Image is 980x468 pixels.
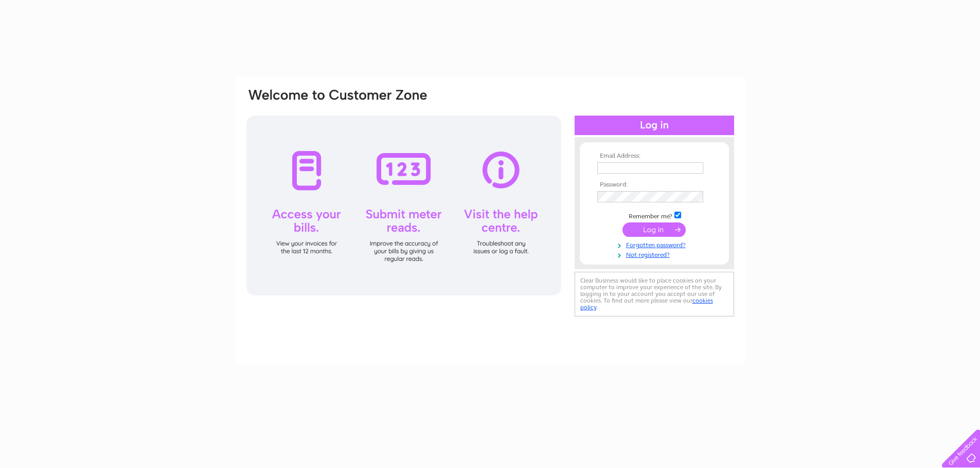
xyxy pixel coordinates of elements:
a: Not registered? [597,249,714,259]
td: Remember me? [595,210,714,220]
a: cookies policy [580,297,713,311]
div: Clear Business would like to place cookies on your computer to improve your experience of the sit... [575,272,734,316]
input: Submit [622,222,686,237]
th: Email Address: [595,153,714,160]
a: Forgotten password? [597,239,714,249]
th: Password: [595,181,714,189]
